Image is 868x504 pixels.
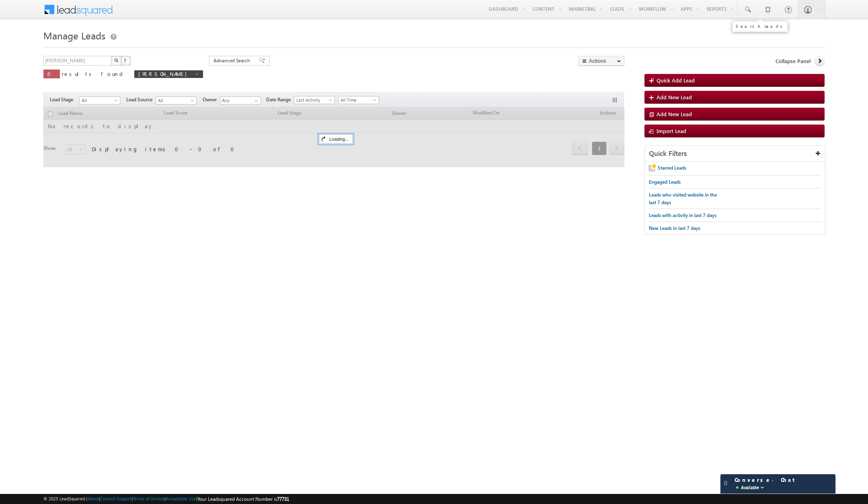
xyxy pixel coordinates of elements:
[43,29,105,42] span: Manage Leads
[339,96,377,104] span: All Time
[220,96,261,104] input: Type to Search
[657,111,692,117] span: Add New Lead
[735,476,796,492] span: Converse - Chat
[203,96,220,103] span: Owner
[87,496,99,501] a: About
[62,70,126,77] span: results found
[736,24,784,29] div: Search Leads
[166,496,196,501] a: Acceptable Use
[657,94,692,100] span: Add New Lead
[138,70,191,77] span: [PERSON_NAME]
[266,96,294,103] span: Date Range
[657,77,695,84] span: Quick Add Lead
[197,496,289,502] span: Your Leadsquared Account Number is
[114,58,118,62] img: Search
[649,212,716,218] span: Leads with activity in last 7 days
[126,96,156,103] span: Lead Source
[100,496,132,501] a: Contact Support
[741,484,759,492] span: Available
[133,496,164,501] a: Terms of Service
[578,56,624,66] button: Actions
[776,57,811,65] span: Collapse Panel
[649,225,700,231] span: New Leads in last 7 days
[124,57,127,64] span: ?
[294,96,332,104] span: Last Activity
[722,480,729,486] img: carter-drag
[338,96,379,104] a: All Time
[156,97,194,104] span: All
[645,146,825,162] div: Quick Filters
[50,96,79,103] span: Lead Stage
[213,57,252,64] span: Advanced Search
[294,96,335,104] a: Last Activity
[319,134,353,144] div: Loading...
[277,496,289,502] span: 77731
[156,96,197,104] a: All
[250,97,260,105] a: Show All Items
[657,127,686,134] span: Import Lead
[649,179,681,185] span: Engaged Leads
[79,96,120,104] a: All
[43,495,289,503] span: © 2025 LeadSquared | | | | |
[121,56,131,66] button: ?
[649,192,717,205] span: Leads who visited website in the last 7 days
[658,165,686,171] span: Starred Leads
[759,484,765,491] img: down-arrow
[47,70,56,77] span: 0
[80,97,118,104] span: All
